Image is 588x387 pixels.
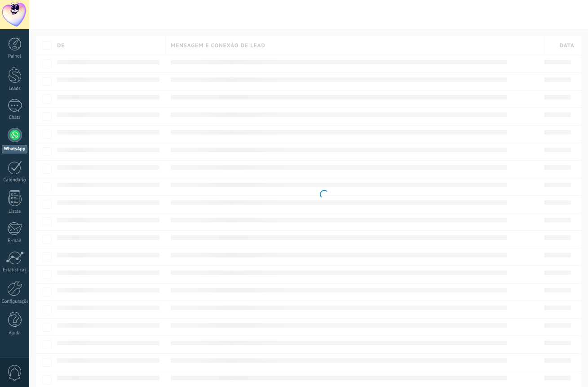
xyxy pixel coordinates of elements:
div: Leads [2,86,28,92]
div: WhatsApp [2,145,27,153]
div: E-mail [2,238,28,244]
div: Configurações [2,299,28,305]
div: Estatísticas [2,267,28,273]
div: Calendário [2,177,28,183]
div: Chats [2,115,28,121]
div: Ajuda [2,330,28,336]
div: Painel [2,54,28,59]
div: Listas [2,209,28,215]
